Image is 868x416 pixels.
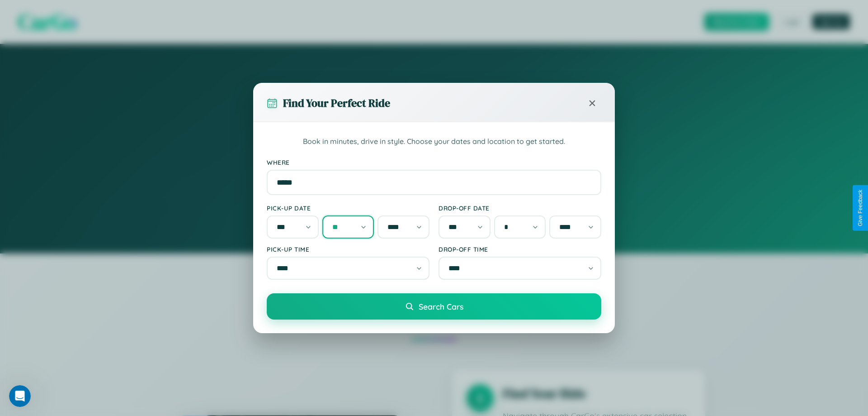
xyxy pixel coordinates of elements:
[439,204,601,212] label: Drop-off Date
[267,136,601,148] p: Book in minutes, drive in style. Choose your dates and location to get started.
[267,245,429,253] label: Pick-up Time
[267,204,429,212] label: Pick-up Date
[267,293,601,320] button: Search Cars
[283,96,390,110] h3: Find Your Perfect Ride
[267,158,601,166] label: Where
[419,301,463,311] span: Search Cars
[439,245,601,253] label: Drop-off Time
